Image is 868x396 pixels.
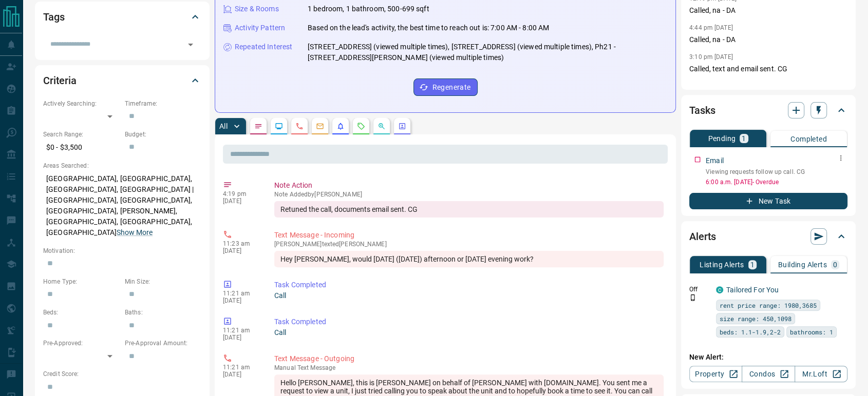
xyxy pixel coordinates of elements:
p: [DATE] [223,247,259,254]
p: Pre-Approved: [43,339,120,348]
svg: Push Notification Only [689,294,696,301]
svg: Opportunities [378,122,386,130]
p: [DATE] [223,334,259,341]
p: Beds: [43,308,120,317]
p: 11:21 am [223,327,259,334]
p: Off [689,285,710,294]
p: Building Alerts [778,261,827,268]
p: 2:15 pm [DATE] [689,83,733,90]
p: Task Completed [274,316,664,327]
span: beds: 1.1-1.9,2-2 [720,327,781,337]
svg: Notes [254,122,262,130]
p: Repeated Interest [235,42,292,52]
p: Note Added by [PERSON_NAME] [274,191,664,198]
p: New Alert: [689,352,847,363]
h2: Tags [43,9,64,25]
p: Motivation: [43,246,201,255]
svg: Listing Alerts [336,122,345,130]
a: Mr.Loft [795,366,847,382]
p: 6:00 a.m. [DATE] - Overdue [706,177,847,187]
div: Tags [43,5,201,29]
svg: Agent Actions [398,122,406,130]
p: Called, na - DA [689,34,847,45]
p: Activity Pattern [235,23,285,33]
p: Task Completed [274,280,664,290]
p: Pending [708,135,735,142]
p: Min Size: [125,277,201,286]
p: Viewing requests follow up call. CG [706,167,847,176]
p: Text Message - Incoming [274,230,664,241]
p: Text Message - Outgoing [274,353,664,364]
a: Tailored For You [726,286,779,294]
div: Tasks [689,98,847,123]
p: Note Action [274,180,664,191]
div: Retuned the call, documents email sent. CG [274,201,664,217]
a: Property [689,366,742,382]
p: Listing Alerts [700,261,744,268]
p: 11:23 am [223,240,259,247]
p: 1 bedroom, 1 bathroom, 500-699 sqft [308,4,429,14]
p: Called, text and email sent. CG [689,64,847,74]
p: Home Type: [43,277,120,286]
span: size range: 450,1098 [720,313,791,324]
svg: Emails [316,122,324,130]
p: Actively Searching: [43,99,120,108]
p: [DATE] [223,197,259,205]
p: [DATE] [223,371,259,378]
button: New Task [689,193,847,209]
p: [GEOGRAPHIC_DATA], [GEOGRAPHIC_DATA], [GEOGRAPHIC_DATA], [GEOGRAPHIC_DATA] | [GEOGRAPHIC_DATA], [... [43,170,201,241]
p: Based on the lead's activity, the best time to reach out is: 7:00 AM - 8:00 AM [308,23,549,33]
button: Open [183,37,198,52]
p: 3:10 pm [DATE] [689,53,733,61]
h2: Alerts [689,228,716,245]
p: Call [274,327,664,338]
p: 11:21 am [223,290,259,297]
span: manual [274,364,296,371]
p: Areas Searched: [43,161,201,170]
p: Credit Score: [43,369,201,379]
p: Budget: [125,130,201,139]
h2: Criteria [43,72,77,89]
p: 11:21 am [223,364,259,371]
p: Search Range: [43,130,120,139]
h2: Tasks [689,102,715,118]
svg: Calls [295,122,304,130]
a: Condos [742,366,795,382]
p: Text Message [274,364,664,371]
p: $0 - $3,500 [43,139,120,156]
button: Show More [117,227,153,238]
svg: Requests [357,122,365,130]
button: Regenerate [413,78,478,96]
div: Alerts [689,224,847,249]
p: Pre-Approval Amount: [125,339,201,348]
p: Size & Rooms [235,4,279,14]
svg: Lead Browsing Activity [275,122,283,130]
p: Email [706,155,724,166]
p: All [219,123,228,130]
span: bathrooms: 1 [790,327,833,337]
p: Baths: [125,308,201,317]
div: Hey [PERSON_NAME], would [DATE] ([DATE]) afternoon or [DATE] evening work? [274,251,664,267]
p: 4:19 pm [223,190,259,197]
p: Call [274,290,664,301]
p: 4:44 pm [DATE] [689,24,733,31]
p: [DATE] [223,297,259,304]
p: [STREET_ADDRESS] (viewed multiple times), [STREET_ADDRESS] (viewed multiple times), Ph21 - [STREE... [308,42,667,63]
span: rent price range: 1980,3685 [720,300,817,310]
p: Timeframe: [125,99,201,108]
p: 0 [833,261,837,268]
p: Completed [790,135,827,143]
p: [PERSON_NAME] texted [PERSON_NAME] [274,241,664,248]
p: 1 [750,261,754,268]
div: condos.ca [716,286,723,293]
p: 1 [742,135,746,142]
div: Criteria [43,68,201,93]
p: Called, na - DA [689,5,847,16]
